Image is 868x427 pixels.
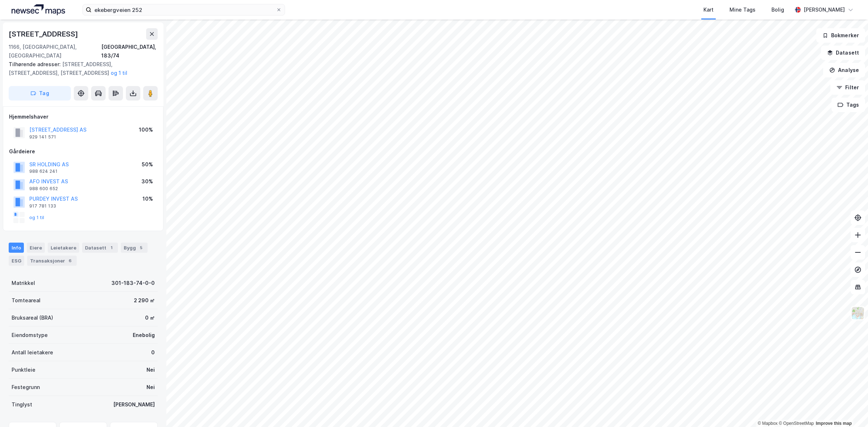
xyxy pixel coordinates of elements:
button: Bokmerker [816,28,865,43]
a: OpenStreetMap [779,421,814,426]
div: 6 [67,257,74,264]
div: Tinglyst [12,400,32,409]
div: [PERSON_NAME] [804,5,845,14]
div: Punktleie [12,366,35,374]
div: 100% [139,125,153,134]
div: Kontrollprogram for chat [832,392,868,427]
div: Bruksareal (BRA) [12,313,53,322]
a: Improve this map [816,421,852,426]
div: Tomteareal [12,296,41,305]
div: 0 [151,348,155,357]
div: Transaksjoner [27,256,77,266]
div: 988 624 241 [29,168,58,174]
div: Eiere [27,243,45,253]
div: Gårdeiere [9,147,157,156]
div: 929 141 571 [29,134,56,140]
div: 1 [108,244,115,251]
div: 301-183-74-0-0 [111,279,155,287]
div: Bolig [771,5,784,14]
div: Antall leietakere [12,348,53,357]
button: Tag [9,86,71,101]
div: 30% [141,177,153,186]
div: 1166, [GEOGRAPHIC_DATA], [GEOGRAPHIC_DATA] [9,43,101,60]
div: Info [9,243,24,253]
img: Z [851,306,865,320]
div: Kart [703,5,714,14]
div: Leietakere [48,243,79,253]
div: [STREET_ADDRESS] [9,28,80,40]
div: Datasett [82,243,118,253]
div: 988 600 652 [29,186,58,192]
div: 10% [142,195,153,203]
div: 5 [137,244,145,251]
div: Festegrunn [12,383,40,392]
div: [STREET_ADDRESS], [STREET_ADDRESS], [STREET_ADDRESS] [9,60,152,77]
div: 2 290 ㎡ [134,296,155,305]
div: Nei [146,366,155,374]
div: 917 781 133 [29,203,56,209]
a: Mapbox [758,421,778,426]
div: Bygg [121,243,148,253]
div: Mine Tags [729,5,756,14]
input: Søk på adresse, matrikkel, gårdeiere, leietakere eller personer [92,4,276,15]
img: logo.a4113a55bc3d86da70a041830d287a7e.svg [12,4,65,15]
button: Analyse [823,63,865,77]
div: Enebolig [133,331,155,340]
button: Datasett [821,46,865,60]
div: 50% [142,160,153,169]
div: Eiendomstype [12,331,48,340]
div: ESG [9,256,24,266]
div: Hjemmelshaver [9,112,157,121]
div: [GEOGRAPHIC_DATA], 183/74 [101,43,158,60]
button: Tags [831,98,865,112]
div: 0 ㎡ [145,313,155,322]
iframe: Chat Widget [832,392,868,427]
div: Nei [146,383,155,392]
button: Filter [830,80,865,95]
div: [PERSON_NAME] [113,400,155,409]
span: Tilhørende adresser: [9,61,62,67]
div: Matrikkel [12,279,35,287]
